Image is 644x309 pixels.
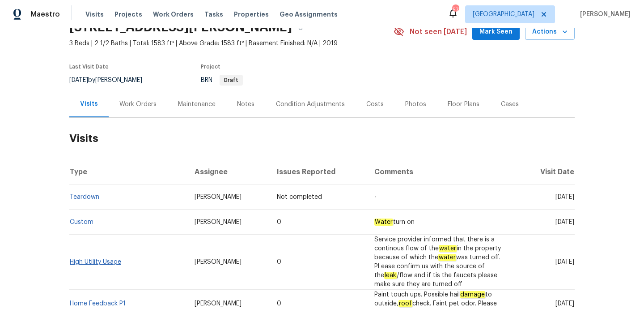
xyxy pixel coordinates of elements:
button: Actions [525,24,575,40]
span: BRN [201,77,243,83]
span: [DATE] [555,219,574,225]
div: Costs [366,100,384,109]
span: [DATE] [555,259,574,265]
span: [DATE] [555,300,574,307]
span: [DATE] [69,77,88,83]
div: Photos [405,100,426,109]
div: Condition Adjustments [276,100,345,109]
span: Geo Assignments [280,10,338,19]
a: Custom [70,219,93,225]
div: Work Orders [119,100,157,109]
span: [PERSON_NAME] [576,10,631,19]
span: 0 [277,219,281,225]
div: Visits [80,99,98,108]
span: [PERSON_NAME] [195,219,241,225]
a: Home Feedback P1 [70,300,126,307]
a: High Utility Usage [70,259,121,265]
th: Assignee [187,159,270,185]
span: Project [201,64,220,69]
div: Floor Plans [448,100,479,109]
span: 0 [277,259,281,265]
span: [PERSON_NAME] [195,259,241,265]
span: 0 [277,300,281,307]
th: Comments [367,159,519,185]
div: Maintenance [178,100,216,109]
span: Work Orders [153,10,194,19]
h2: Visits [69,118,575,159]
div: 57 [452,5,458,14]
em: water [439,245,457,252]
em: water [438,254,456,261]
div: Cases [501,100,519,109]
em: damage [460,291,485,298]
span: 3 Beds | 2 1/2 Baths | Total: 1583 ft² | Above Grade: 1583 ft² | Basement Finished: N/A | 2019 [69,39,394,48]
div: Notes [237,100,254,109]
em: roof [398,300,412,307]
span: Visits [85,10,104,19]
span: Draft [220,77,242,83]
span: Properties [234,10,269,19]
span: [DATE] [555,194,574,200]
span: Mark Seen [479,26,513,38]
th: Type [69,159,187,185]
span: turn on [374,219,415,226]
th: Issues Reported [270,159,368,185]
span: Projects [114,10,142,19]
h2: [STREET_ADDRESS][PERSON_NAME] [69,23,292,32]
span: - [374,194,377,200]
th: Visit Date [519,159,575,185]
span: Maestro [30,10,60,19]
span: Not seen [DATE] [410,27,467,36]
span: [PERSON_NAME] [195,300,241,307]
span: Not completed [277,194,322,200]
span: [GEOGRAPHIC_DATA] [473,10,534,19]
button: Mark Seen [472,24,520,40]
a: Teardown [70,194,99,200]
em: leak [384,272,397,279]
span: Actions [532,26,568,38]
div: by [PERSON_NAME] [69,75,153,86]
span: Last Visit Date [69,64,109,69]
em: Water [374,219,393,226]
span: Service provider informed that there is a continous flow of the in the property because of which ... [374,236,501,288]
span: Tasks [204,11,223,17]
span: [PERSON_NAME] [195,194,241,200]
